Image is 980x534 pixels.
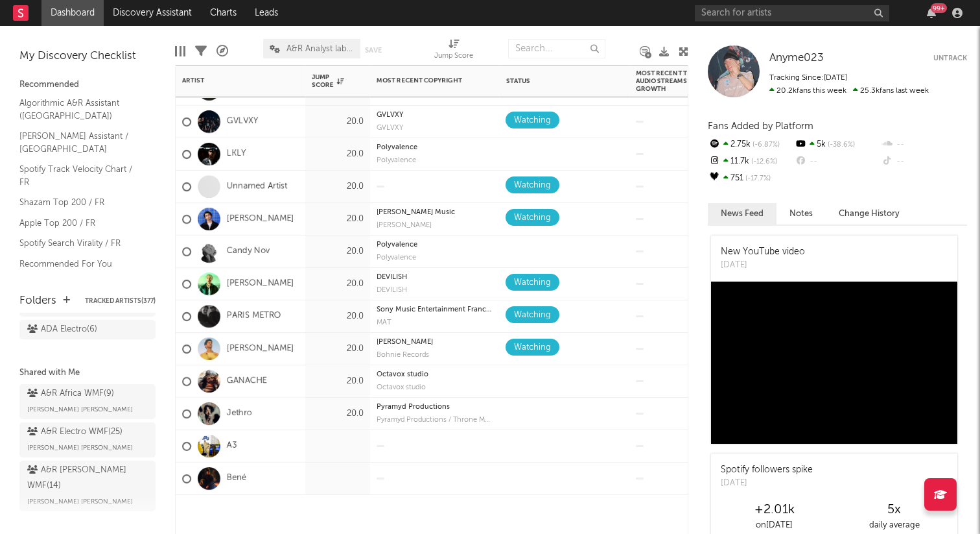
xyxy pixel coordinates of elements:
span: -6.87 % [751,141,780,149]
a: Candy Nov [227,246,270,257]
div: copyright: Pyramyd Productions [377,404,493,411]
div: copyright: Sony Music Entertainment France SAS [377,306,493,313]
div: DEVILISH [377,287,493,294]
div: 20.0 [312,374,364,389]
span: -38.6 % [826,141,855,149]
div: MAT [377,319,493,326]
div: A&R Pipeline [216,32,228,70]
div: Watching [514,178,551,193]
div: 751 [708,170,794,187]
div: A&R Africa WMF ( 9 ) [27,386,114,402]
div: 20.0 [312,147,364,162]
div: Sony Music Entertainment France SAS [377,306,493,313]
span: [PERSON_NAME] [PERSON_NAME] [27,494,133,509]
a: A&R Africa WMF(9)[PERSON_NAME] [PERSON_NAME] [19,384,156,419]
div: 20.0 [312,212,364,227]
div: copyright: DEVILISH [377,274,493,281]
a: Recommended For You [19,257,143,271]
div: 2.75k [708,136,794,153]
div: Spotify followers spike [721,463,813,477]
a: Algorithmic A&R Assistant ([GEOGRAPHIC_DATA]) [19,96,143,123]
div: [PERSON_NAME] [377,222,493,229]
div: 5 x [834,502,954,518]
div: Jump Score [434,49,473,64]
div: copyright: GVLVXY [377,112,493,119]
div: GVLVXY [377,125,493,132]
div: 20.0 [312,341,364,357]
a: A&R Electro WMF(25)[PERSON_NAME] [PERSON_NAME] [19,422,156,457]
a: GVLVXY [227,116,258,127]
div: A&R Electro WMF ( 25 ) [27,424,122,440]
div: label: GVLVXY [377,125,493,132]
div: Pyramyd Productions / Throne Music [377,417,493,424]
button: News Feed [708,203,776,225]
a: Anyme023 [769,52,824,65]
div: Recommended [19,77,156,93]
div: My Discovery Checklist [19,49,156,64]
button: Change History [826,203,913,225]
a: Bené [227,473,246,484]
div: 5k [794,136,880,153]
button: Notes [776,203,826,225]
span: -17.7 % [743,175,771,182]
div: on [DATE] [714,518,834,533]
div: Octavox studio [377,371,493,378]
span: Tracking Since: [DATE] [769,74,847,82]
div: Filters [195,32,207,70]
div: Shared with Me [19,365,156,381]
div: Watching [514,340,551,356]
div: Status [506,77,590,85]
div: DEVILISH [377,274,493,281]
div: Octavox studio [377,384,493,391]
div: Jump Score [434,32,473,70]
div: copyright: Polyvalence [377,241,493,249]
div: label: DEVILISH [377,287,493,294]
div: 20.0 [312,114,364,130]
div: copyright: Martin Oh [377,339,493,346]
div: label: Loïc Couppey [377,222,493,229]
div: 20.0 [312,179,364,195]
div: [DATE] [721,477,813,490]
div: label: Bohnie Records [377,352,493,359]
div: Bohnie Records [377,352,493,359]
div: copyright: Polyvalence [377,144,493,151]
div: 20.0 [312,406,364,422]
div: Polyvalence [377,144,493,151]
a: [PERSON_NAME] Assistant / [GEOGRAPHIC_DATA] [19,129,143,156]
div: Jump Score [312,73,344,89]
div: A&R [PERSON_NAME] WMF ( 14 ) [27,463,145,494]
a: A3 [227,441,237,452]
span: [PERSON_NAME] [PERSON_NAME] [27,402,133,417]
div: Folders [19,293,56,309]
button: Untrack [933,52,967,65]
div: Polyvalence [377,157,493,164]
a: LKLY [227,149,246,160]
div: daily average [834,518,954,533]
a: GANACHE [227,376,267,387]
button: Save [365,47,382,54]
div: label: Polyvalence [377,254,493,261]
a: Spotify Search Virality / FR [19,236,143,250]
div: copyright: Octavox studio [377,371,493,378]
div: GVLVXY [377,112,493,119]
div: -- [881,153,967,170]
div: New YouTube video [721,245,805,259]
div: Edit Columns [175,32,185,70]
a: [PERSON_NAME] [227,213,294,225]
div: Watching [514,113,551,128]
div: ADA Electro ( 6 ) [27,322,97,337]
a: Shazam Top 200 / FR [19,195,143,210]
div: Polyvalence [377,254,493,261]
div: label: Octavox studio [377,384,493,391]
div: Watching [514,308,551,323]
div: label: MAT [377,319,493,326]
div: label: Pyramyd Productions / Throne Music [377,417,493,424]
a: Jethro [227,408,252,419]
div: -- [794,153,880,170]
a: A&R [PERSON_NAME] WMF(14)[PERSON_NAME] [PERSON_NAME] [19,461,156,511]
span: 20.2k fans this week [769,87,846,95]
a: [PERSON_NAME] [227,278,294,289]
div: [PERSON_NAME] Music [377,209,493,216]
span: A&R Analyst labels [286,45,354,53]
span: [PERSON_NAME] [PERSON_NAME] [27,440,133,455]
